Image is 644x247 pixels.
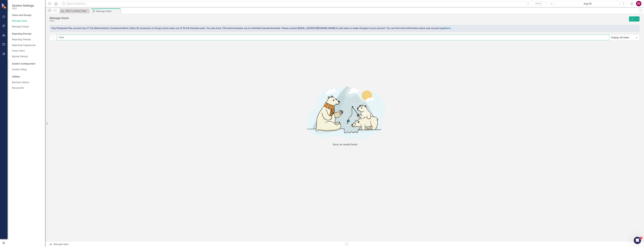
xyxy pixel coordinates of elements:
a: Revision History [12,81,42,84]
span: 2 [640,237,642,239]
a: Master Periods [12,55,42,58]
a: Reporting Periods [12,38,42,41]
div: Aug-25 [556,2,619,6]
button: Search [531,2,546,6]
a: Fiscal Years [12,49,42,53]
button: Aug-25 [555,1,620,6]
div: Display All Users [611,36,634,39]
a: Recycle Bin [12,86,42,90]
span: System Settings [12,4,34,7]
iframe: Intercom live chat [634,237,641,244]
div: Sorry, no results found. [333,143,358,146]
a: JROC Landing Page [60,9,89,13]
div: Utilities [12,75,42,79]
input: Filter Users... [57,35,609,40]
div: FDLE [50,20,627,22]
button: ED [636,1,641,6]
div: System Configuration [12,62,42,66]
div: Users and Groups [12,14,42,17]
small: FDLE [12,7,34,10]
a: here [446,27,451,30]
div: Reporting Periods [12,32,42,36]
div: Manage Users [49,243,342,246]
img: ClearPoint Strategy [2,3,7,9]
div: Manage Users [50,16,627,20]
input: Search ClearPoint... [61,1,547,6]
a: System Setup [12,68,42,71]
span: Search [535,2,542,5]
a: Manage Users [12,19,42,23]
div: Manage Users [96,9,120,13]
a: Manage Groups [12,25,42,28]
a: Reporting Frequencies [12,44,42,47]
span: Your Enterprise Plan account has 37 full (Administrator, Scorecard Admin, Editor, By Scorecard, o... [51,27,451,30]
div: JROC Landing Page [65,9,89,13]
img: No results found [300,82,390,142]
